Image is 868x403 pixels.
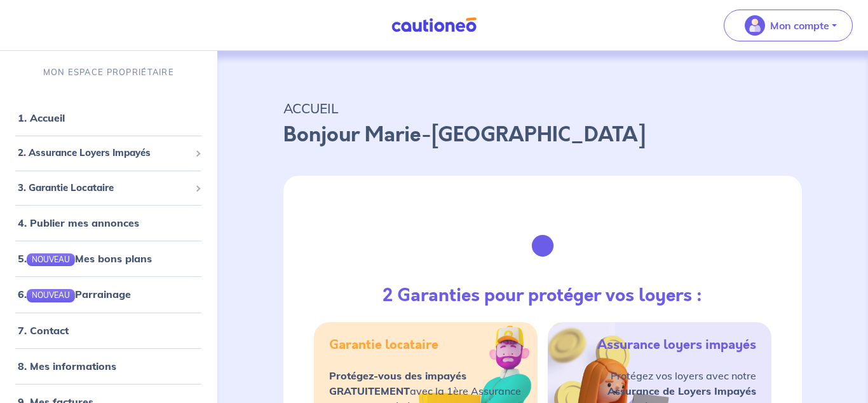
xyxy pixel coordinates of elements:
[18,181,190,195] span: 3. Garantie Locataire
[5,141,212,166] div: 2. Assurance Loyers Impayés
[43,66,174,78] p: MON ESPACE PROPRIÉTAIRE
[18,360,116,372] a: 8. Mes informations
[329,369,466,397] strong: Protégez-vous des impayés GRATUITEMENT
[5,105,212,131] div: 1. Accueil
[18,324,69,337] a: 7. Contact
[5,176,212,201] div: 3. Garantie Locataire
[5,210,212,236] div: 4. Publier mes annonces
[283,97,803,120] p: ACCUEIL
[745,15,765,36] img: illu_account_valid_menu.svg
[283,120,803,150] p: Bonjour Marie-[GEOGRAPHIC_DATA]
[386,17,482,33] img: Cautioneo
[770,18,829,33] p: Mon compte
[5,353,212,379] div: 8. Mes informations
[18,111,65,124] a: 1. Accueil
[607,385,756,397] strong: Assurance de Loyers Impayés
[18,252,152,265] a: 5.NOUVEAUMes bons plans
[508,211,577,280] img: justif-loupe
[18,216,139,229] a: 4. Publier mes annonces
[724,10,853,41] button: illu_account_valid_menu.svgMon compte
[329,337,438,353] h5: Garantie locataire
[18,146,190,160] span: 2. Assurance Loyers Impayés
[5,318,212,343] div: 7. Contact
[5,281,212,307] div: 6.NOUVEAUParrainage
[18,288,131,300] a: 6.NOUVEAUParrainage
[597,337,756,353] h5: Assurance loyers impayés
[383,285,702,307] h3: 2 Garanties pour protéger vos loyers :
[5,246,212,271] div: 5.NOUVEAUMes bons plans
